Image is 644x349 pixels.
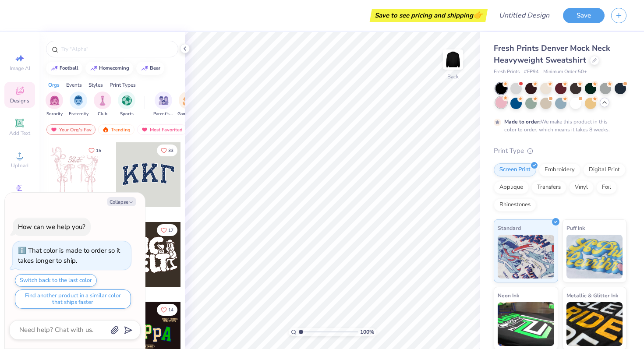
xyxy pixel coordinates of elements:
button: filter button [118,92,135,117]
span: Sports [120,111,134,117]
strong: Made to order: [504,118,541,125]
div: Your Org's Fav [46,124,96,135]
span: Minimum Order: 50 + [543,68,587,76]
span: Upload [11,162,28,169]
div: football [60,66,78,71]
img: Standard [498,235,554,278]
span: Metallic & Glitter Ink [566,291,618,300]
div: Print Type [494,146,626,156]
img: most_fav.gif [141,127,148,133]
button: Save [563,8,605,23]
img: Sorority Image [50,95,60,106]
img: Club Image [98,95,107,106]
div: We make this product in this color to order, which means it takes 8 weeks. [504,118,612,134]
input: Try "Alpha" [60,45,173,53]
div: Foil [596,181,617,194]
span: Neon Ink [498,291,519,300]
span: Fresh Prints Denver Mock Neck Heavyweight Sweatshirt [494,43,610,65]
span: Sorority [46,111,63,117]
span: 33 [168,148,173,153]
img: Parent's Weekend Image [159,95,169,106]
button: filter button [177,92,198,117]
img: trend_line.gif [51,66,58,71]
div: filter for Parent's Weekend [153,92,173,117]
button: Switch back to the last color [15,274,97,287]
input: Untitled Design [492,7,556,24]
span: 100 % [360,328,374,336]
img: Game Day Image [183,95,193,106]
div: bear [150,66,160,71]
div: filter for Club [94,92,111,117]
button: Like [85,145,105,156]
img: Sports Image [122,95,132,106]
span: # FP94 [524,68,539,76]
div: Styles [88,81,103,89]
img: trending.gif [102,127,109,133]
span: 15 [96,148,101,153]
button: Like [157,304,177,316]
button: Find another product in a similar color that ships faster [15,289,131,309]
button: filter button [46,92,63,117]
div: Most Favorited [137,124,187,135]
div: Trending [98,124,134,135]
span: Image AI [10,65,30,72]
div: filter for Sorority [46,92,63,117]
span: 14 [168,308,173,312]
div: Back [447,73,459,81]
div: Rhinestones [494,198,536,212]
button: filter button [69,92,88,117]
img: most_fav.gif [50,127,57,133]
button: Like [157,145,177,156]
span: Designs [10,97,29,104]
div: Digital Print [583,163,626,176]
button: homecoming [85,62,133,75]
div: Transfers [531,181,566,194]
span: Standard [498,223,521,233]
div: Events [66,81,82,89]
div: homecoming [99,66,129,71]
div: Embroidery [539,163,580,176]
span: Fraternity [69,111,88,117]
span: Fresh Prints [494,68,520,76]
button: bear [136,62,164,75]
span: Game Day [177,111,198,117]
div: How can we help you? [18,222,85,231]
div: Applique [494,181,529,194]
span: Parent's Weekend [153,111,173,117]
div: Print Types [110,81,136,89]
span: 👉 [473,10,483,20]
button: filter button [94,92,111,117]
div: filter for Fraternity [69,92,88,117]
span: Add Text [9,130,30,137]
span: 17 [168,228,173,233]
img: Neon Ink [498,302,554,346]
img: trend_line.gif [141,66,148,71]
span: Club [98,111,107,117]
div: Save to see pricing and shipping [372,9,485,22]
img: trend_line.gif [90,66,97,71]
img: Puff Ink [566,235,623,278]
div: Vinyl [569,181,594,194]
div: That color is made to order so it takes longer to ship. [18,246,120,265]
span: Puff Ink [566,223,585,233]
div: Orgs [48,81,60,89]
img: Fraternity Image [74,95,83,106]
div: filter for Game Day [177,92,198,117]
img: Back [444,51,462,68]
img: Metallic & Glitter Ink [566,302,623,346]
button: Collapse [107,197,136,206]
button: football [46,62,82,75]
button: Like [157,224,177,236]
div: filter for Sports [118,92,135,117]
button: filter button [153,92,173,117]
div: Screen Print [494,163,536,176]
